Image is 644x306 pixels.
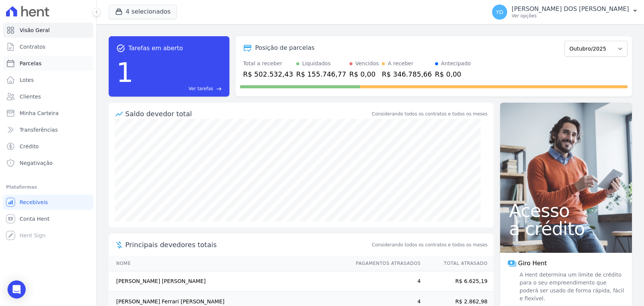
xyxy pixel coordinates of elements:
[20,159,53,167] span: Negativação
[109,256,349,271] th: Nome
[509,201,623,220] span: Acesso
[421,256,493,271] th: Total Atrasado
[125,240,370,250] span: Principais devedores totais
[3,72,93,88] a: Lotes
[116,53,134,92] div: 1
[3,39,93,54] a: Contratos
[302,60,331,68] div: Liquidados
[3,23,93,38] a: Visão Geral
[496,9,503,15] span: YD
[435,69,471,79] div: R$ 0,00
[512,13,629,19] p: Ver opções
[3,211,93,226] a: Conta Hent
[216,86,222,92] span: east
[372,241,487,248] span: Considerando todos os contratos e todos os meses
[349,256,421,271] th: Pagamentos Atrasados
[382,69,432,79] div: R$ 346.785,66
[486,2,644,23] button: YD [PERSON_NAME] DOS [PERSON_NAME] Ver opções
[518,259,547,268] span: Giro Hent
[6,183,90,192] div: Plataformas
[3,89,93,104] a: Clientes
[355,60,379,68] div: Vencidos
[125,109,370,119] div: Saldo devedor total
[20,126,58,134] span: Transferências
[243,69,293,79] div: R$ 502.532,43
[518,271,624,303] span: A Hent determina um limite de crédito para o seu empreendimento que poderá ser usado de forma ráp...
[3,195,93,210] a: Recebíveis
[441,60,471,68] div: Antecipado
[20,43,45,51] span: Contratos
[20,109,58,117] span: Minha Carteira
[512,5,629,13] p: [PERSON_NAME] DOS [PERSON_NAME]
[3,122,93,137] a: Transferências
[3,106,93,121] a: Minha Carteira
[20,26,50,34] span: Visão Geral
[349,69,379,79] div: R$ 0,00
[189,85,213,92] span: Ver tarefas
[8,280,26,298] div: Open Intercom Messenger
[109,271,349,292] td: [PERSON_NAME] [PERSON_NAME]
[20,93,41,100] span: Clientes
[255,43,315,52] div: Posição de parcelas
[20,198,48,206] span: Recebíveis
[109,5,177,19] button: 4 selecionados
[388,60,413,68] div: A receber
[3,139,93,154] a: Crédito
[421,271,493,292] td: R$ 6.625,19
[349,271,421,292] td: 4
[116,44,125,53] span: task_alt
[3,56,93,71] a: Parcelas
[20,143,39,150] span: Crédito
[296,69,346,79] div: R$ 155.746,77
[243,60,293,68] div: Total a receber
[372,111,487,117] div: Considerando todos os contratos e todos os meses
[137,85,222,92] a: Ver tarefas east
[20,76,34,84] span: Lotes
[20,60,41,67] span: Parcelas
[3,155,93,171] a: Negativação
[20,215,49,223] span: Conta Hent
[509,220,623,238] span: a crédito
[128,44,183,53] span: Tarefas em aberto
